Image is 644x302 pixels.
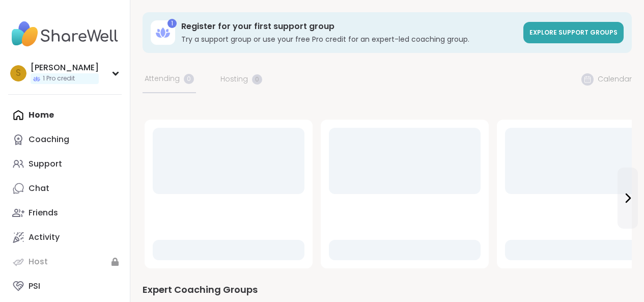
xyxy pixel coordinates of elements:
[167,19,177,28] div: 1
[29,207,58,218] div: Friends
[29,158,62,170] div: Support
[29,256,48,267] div: Host
[8,16,122,52] img: ShareWell Nav Logo
[143,283,632,297] div: Expert Coaching Groups
[523,22,624,43] a: Explore support groups
[16,67,21,80] span: S
[181,21,517,32] h3: Register for your first support group
[8,274,122,298] a: PSI
[29,134,69,145] div: Coaching
[181,34,517,44] h3: Try a support group or use your free Pro credit for an expert-led coaching group.
[29,281,40,292] div: PSI
[29,183,49,194] div: Chat
[8,250,122,274] a: Host
[529,28,618,37] span: Explore support groups
[29,232,60,243] div: Activity
[8,201,122,225] a: Friends
[43,74,75,83] span: 1 Pro credit
[8,127,122,152] a: Coaching
[31,62,99,73] div: [PERSON_NAME]
[8,225,122,250] a: Activity
[8,176,122,201] a: Chat
[8,152,122,176] a: Support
